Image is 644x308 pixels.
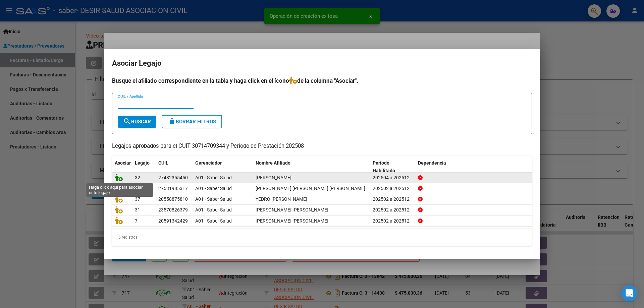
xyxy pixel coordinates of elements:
[256,175,291,180] span: MIRANDA ABRIL
[135,175,140,180] span: 32
[158,174,188,182] div: 27482355450
[135,218,138,224] span: 7
[158,185,188,192] div: 27531985317
[373,185,413,192] div: 202502 a 202512
[621,285,637,301] div: Open Intercom Messenger
[168,117,176,125] mat-icon: delete
[373,160,395,173] span: Periodo Habilitado
[162,115,222,128] button: Borrar Filtros
[158,217,188,225] div: 20591342429
[256,207,328,212] span: ROJAS THIAGO BENJAMIN
[168,119,216,125] span: Borrar Filtros
[195,218,232,224] span: A01 - Saber Salud
[112,156,132,178] datatable-header-cell: Asociar
[112,229,532,246] div: 5 registros
[135,160,150,166] span: Legajo
[195,207,232,212] span: A01 - Saber Salud
[418,160,446,166] span: Dependencia
[195,186,232,191] span: A01 - Saber Salud
[123,119,151,125] span: Buscar
[118,116,156,128] button: Buscar
[415,156,532,178] datatable-header-cell: Dependencia
[158,206,188,214] div: 23570826379
[135,186,140,191] span: 39
[193,156,253,178] datatable-header-cell: Gerenciador
[373,195,413,203] div: 202502 a 202512
[115,160,131,166] span: Asociar
[195,196,232,202] span: A01 - Saber Salud
[195,175,232,180] span: A01 - Saber Salud
[156,156,193,178] datatable-header-cell: CUIL
[370,156,415,178] datatable-header-cell: Periodo Habilitado
[132,156,156,178] datatable-header-cell: Legajo
[256,186,365,191] span: VILCHEZ CORDOBA MARTINA ISABELLA
[158,195,188,203] div: 20558875810
[135,207,140,212] span: 31
[256,218,328,224] span: BURGOS IBARRA CIRO ABEL
[112,57,532,70] h2: Asociar Legajo
[195,160,222,166] span: Gerenciador
[373,206,413,214] div: 202502 a 202512
[373,174,413,182] div: 202504 a 202512
[253,156,370,178] datatable-header-cell: Nombre Afiliado
[158,160,168,166] span: CUIL
[373,217,413,225] div: 202502 a 202512
[256,196,307,202] span: YEDRO JORGE BASTIAN
[135,196,140,202] span: 37
[123,117,131,125] mat-icon: search
[112,142,532,150] p: Legajos aprobados para el CUIT 30714709344 y Período de Prestación 202508
[256,160,290,166] span: Nombre Afiliado
[112,76,532,85] h4: Busque el afiliado correspondiente en la tabla y haga click en el ícono de la columna "Asociar".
